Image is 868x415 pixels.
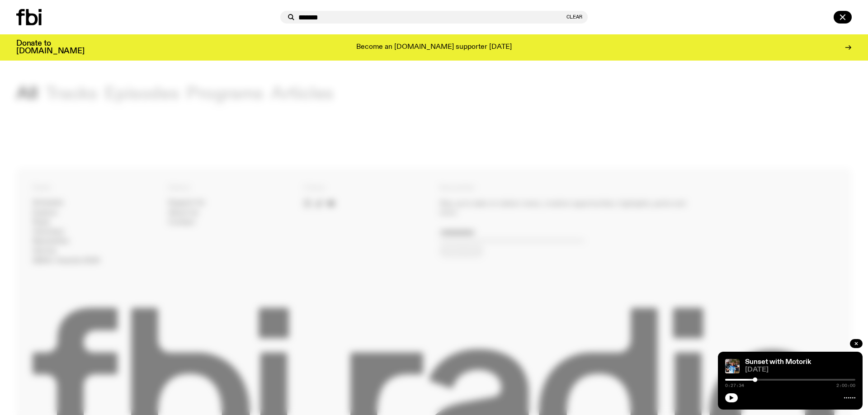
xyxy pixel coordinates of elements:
button: Clear [566,14,582,19]
span: 0:27:34 [725,383,744,388]
span: 2:00:00 [836,383,855,388]
p: Become an [DOMAIN_NAME] supporter [DATE] [356,43,512,52]
a: Sunset with Motorik [745,358,811,366]
h3: Donate to [DOMAIN_NAME] [16,40,85,55]
img: Andrew, Reenie, and Pat stand in a row, smiling at the camera, in dappled light with a vine leafe... [725,359,740,373]
span: [DATE] [745,367,855,373]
